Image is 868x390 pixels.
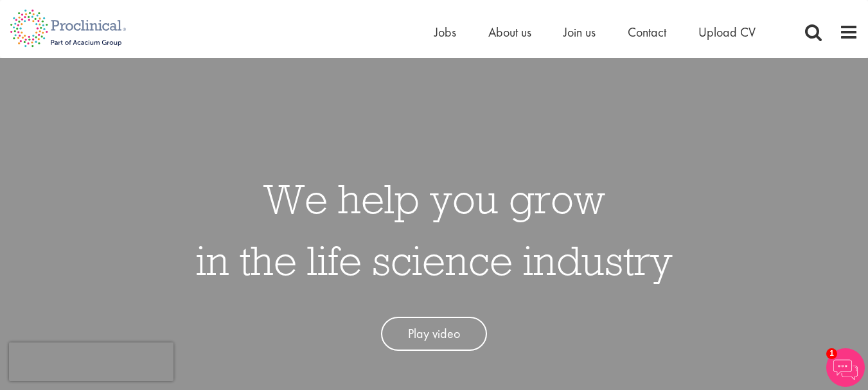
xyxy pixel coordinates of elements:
a: Play video [381,317,487,351]
a: About us [488,24,531,40]
img: Chatbot [826,348,865,387]
h1: We help you grow in the life science industry [196,168,673,291]
a: Contact [628,24,666,40]
a: Upload CV [698,24,756,40]
span: 1 [826,348,837,359]
a: Jobs [434,24,456,40]
a: Join us [563,24,596,40]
